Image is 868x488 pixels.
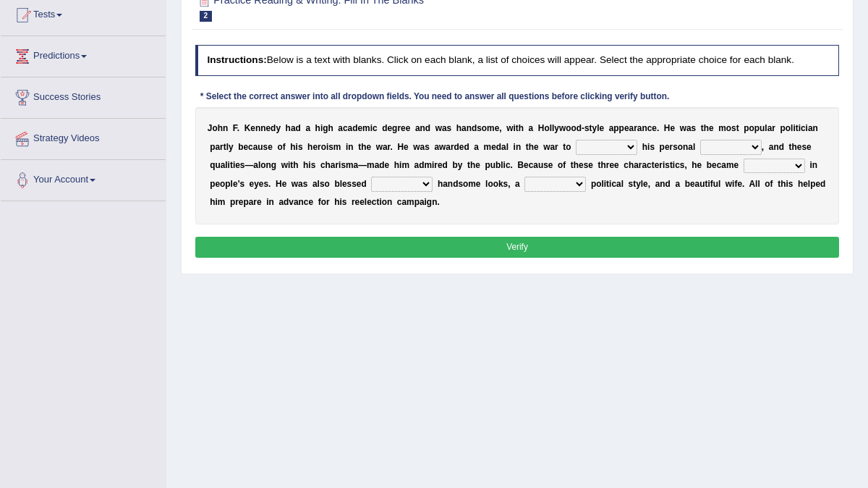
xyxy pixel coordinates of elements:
[260,160,265,170] b: o
[464,142,469,152] b: d
[388,142,391,152] b: r
[762,142,764,152] b: ,
[283,142,286,152] b: f
[517,160,524,170] b: B
[307,142,312,152] b: h
[434,160,438,170] b: r
[215,142,220,152] b: a
[323,123,328,133] b: g
[244,160,253,170] b: —
[358,142,361,152] b: t
[382,123,387,133] b: d
[670,123,675,133] b: e
[367,160,375,170] b: m
[325,160,331,170] b: h
[538,123,545,133] b: H
[552,123,554,133] b: l
[341,160,346,170] b: s
[311,160,316,170] b: s
[343,123,348,133] b: c
[200,11,213,22] span: 2
[404,142,409,152] b: e
[195,91,675,104] div: * Select the correct answer into all dropdown fields. You need to answer all questions before cli...
[736,123,739,133] b: t
[290,142,295,152] b: h
[807,142,812,152] b: e
[524,160,529,170] b: e
[692,160,697,170] b: h
[229,142,234,152] b: y
[495,123,500,133] b: e
[352,123,357,133] b: d
[683,142,688,152] b: n
[288,160,290,170] b: i
[212,123,217,133] b: o
[414,160,420,170] b: a
[511,160,513,170] b: .
[642,142,647,152] b: h
[420,142,425,152] b: a
[358,160,367,170] b: —
[779,142,784,152] b: d
[543,160,548,170] b: s
[253,160,258,170] b: a
[634,160,639,170] b: a
[215,160,220,170] b: u
[339,160,341,170] b: i
[459,142,464,152] b: e
[250,123,255,133] b: e
[576,123,582,133] b: d
[385,160,390,170] b: e
[298,142,303,152] b: s
[548,160,553,170] b: e
[566,123,571,133] b: o
[538,160,543,170] b: u
[629,160,634,170] b: h
[461,123,467,133] b: a
[598,160,601,170] b: t
[634,123,637,133] b: r
[442,123,447,133] b: a
[207,54,266,65] b: Instructions:
[629,123,634,133] b: a
[276,123,281,133] b: y
[801,123,806,133] b: c
[248,142,253,152] b: c
[328,123,333,133] b: h
[362,123,370,133] b: m
[434,142,439,152] b: a
[697,160,702,170] b: e
[268,142,273,152] b: e
[642,123,647,133] b: n
[326,142,328,152] b: i
[373,123,378,133] b: c
[260,123,265,133] b: n
[543,142,550,152] b: w
[744,123,749,133] b: p
[574,160,579,170] b: h
[665,142,670,152] b: e
[208,123,213,133] b: J
[458,160,463,170] b: y
[597,123,599,133] b: l
[225,160,227,170] b: l
[767,123,773,133] b: a
[701,123,704,133] b: t
[338,123,343,133] b: a
[238,142,243,152] b: b
[660,142,665,152] b: p
[470,160,475,170] b: h
[387,123,392,133] b: e
[320,160,325,170] b: c
[619,123,624,133] b: p
[255,123,260,133] b: n
[293,160,298,170] b: h
[639,160,642,170] b: r
[312,142,318,152] b: e
[773,142,778,152] b: n
[230,160,233,170] b: t
[296,123,301,133] b: d
[592,123,597,133] b: y
[584,123,590,133] b: s
[606,160,610,170] b: r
